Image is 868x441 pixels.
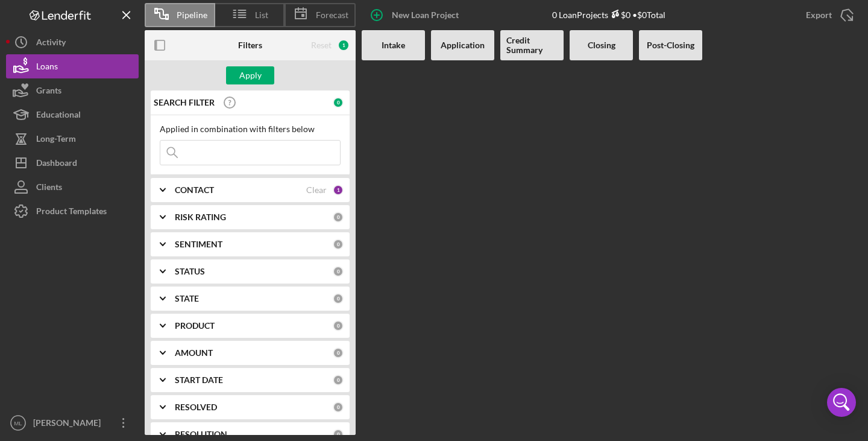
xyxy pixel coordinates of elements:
[338,39,350,51] div: 1
[36,103,81,130] div: Educational
[6,30,139,54] button: Activity
[14,420,22,427] text: ML
[647,40,694,50] b: Post-Closing
[175,212,226,222] b: RISK RATING
[392,3,459,27] div: New Loan Project
[6,78,139,103] button: Grants
[36,127,76,154] div: Long-Term
[175,430,227,439] b: RESOLUTION
[6,103,139,127] button: Educational
[333,185,344,195] div: 1
[160,124,341,134] div: Applied in combination with filters below
[827,388,856,417] div: Open Intercom Messenger
[333,239,344,250] div: 0
[36,78,61,106] div: Grants
[588,40,615,50] b: Closing
[175,294,199,303] b: STATE
[362,3,471,27] button: New Loan Project
[6,127,139,151] button: Long-Term
[333,375,344,385] div: 0
[6,54,139,78] button: Loans
[175,375,223,385] b: START DATE
[175,402,217,412] b: RESOLVED
[6,151,139,175] button: Dashboard
[175,240,222,249] b: SENTIMENT
[333,402,344,413] div: 0
[333,97,344,108] div: 0
[333,293,344,304] div: 0
[441,40,485,50] b: Application
[382,40,405,50] b: Intake
[6,175,139,199] button: Clients
[36,151,77,178] div: Dashboard
[175,348,213,358] b: AMOUNT
[175,321,215,331] b: PRODUCT
[36,54,58,81] div: Loans
[333,266,344,277] div: 0
[6,199,139,223] button: Product Templates
[552,10,665,20] div: 0 Loan Projects • $0 Total
[806,3,832,27] div: Export
[175,267,205,276] b: STATUS
[36,30,66,57] div: Activity
[316,10,348,20] span: Forecast
[333,212,344,223] div: 0
[175,185,214,195] b: CONTACT
[239,66,262,84] div: Apply
[506,36,558,55] b: Credit Summary
[333,320,344,331] div: 0
[226,66,274,84] button: Apply
[794,3,862,27] button: Export
[306,185,327,195] div: Clear
[36,199,107,226] div: Product Templates
[6,411,139,435] button: ML[PERSON_NAME]
[333,347,344,358] div: 0
[177,10,207,20] span: Pipeline
[238,40,262,50] b: Filters
[154,98,215,107] b: SEARCH FILTER
[255,10,268,20] span: List
[333,429,344,440] div: 0
[36,175,62,202] div: Clients
[311,40,332,50] div: Reset
[608,10,631,20] div: $0
[30,411,108,438] div: [PERSON_NAME]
